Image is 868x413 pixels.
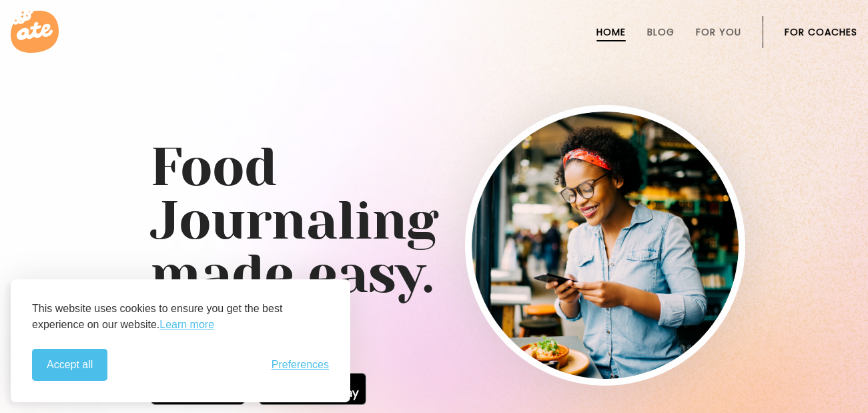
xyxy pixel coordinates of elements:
h1: Food Journaling made easy. [150,140,719,301]
span: Preferences [272,359,329,371]
button: Toggle preferences [272,359,329,371]
a: Blog [647,27,675,37]
a: For You [696,27,741,37]
a: For Coaches [785,27,857,37]
a: Home [596,27,626,37]
button: Accept all cookies [32,349,107,381]
img: home-hero-img-rounded.png [472,112,739,379]
a: Learn more [159,317,214,333]
p: This website uses cookies to ensure you get the best experience on our website. [32,301,329,333]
